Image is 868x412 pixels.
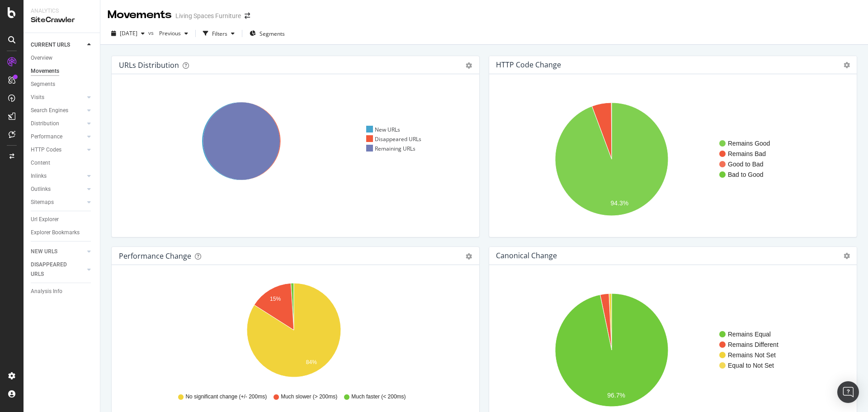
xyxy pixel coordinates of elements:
[31,80,94,89] a: Segments
[31,287,62,296] div: Analysis Info
[31,171,85,181] a: Inlinks
[844,62,850,68] i: Options
[844,253,850,259] i: Options
[245,13,250,19] div: arrow-right-arrow-left
[108,26,148,41] button: [DATE]
[119,61,179,70] div: URLs Distribution
[351,393,406,401] span: Much faster (< 200ms)
[31,185,85,194] a: Outlinks
[728,171,764,178] text: Bad to Good
[31,158,94,168] a: Content
[119,251,191,260] div: Performance Change
[728,161,764,168] text: Good to Bad
[31,119,59,128] div: Distribution
[728,150,766,157] text: Remains Bad
[281,393,337,401] span: Much slower (> 200ms)
[611,200,629,207] text: 94.3%
[31,7,93,15] div: Analytics
[148,29,156,37] span: vs
[246,26,288,41] button: Segments
[31,247,85,256] a: NEW URLS
[31,260,76,279] div: DISAPPEARED URLS
[496,89,846,230] svg: A chart.
[607,392,625,399] text: 96.7%
[31,198,85,207] a: Sitemaps
[31,247,57,256] div: NEW URLS
[108,7,172,23] div: Movements
[212,30,227,38] div: Filters
[156,29,181,37] span: Previous
[31,53,94,63] a: Overview
[119,279,469,384] svg: A chart.
[31,228,94,237] a: Explorer Bookmarks
[31,198,54,207] div: Sitemaps
[259,30,285,38] span: Segments
[199,26,238,41] button: Filters
[31,106,85,115] a: Search Engines
[728,362,774,369] text: Equal to Not Set
[31,119,85,128] a: Distribution
[31,260,85,279] a: DISAPPEARED URLS
[366,126,401,133] div: New URLs
[175,11,241,20] div: Living Spaces Furniture
[270,296,281,302] text: 15%
[31,145,61,155] div: HTTP Codes
[156,26,192,41] button: Previous
[31,145,85,155] a: HTTP Codes
[31,106,68,115] div: Search Engines
[366,135,422,143] div: Disappeared URLs
[31,215,94,224] a: Url Explorer
[185,393,267,401] span: No significant change (+/- 200ms)
[306,359,317,365] text: 84%
[31,40,85,50] a: CURRENT URLS
[120,29,137,37] span: 2025 Oct. 1st
[31,287,94,296] a: Analysis Info
[31,228,80,237] div: Explorer Bookmarks
[31,66,59,76] div: Movements
[31,66,94,76] a: Movements
[837,381,859,403] div: Open Intercom Messenger
[31,15,93,25] div: SiteCrawler
[728,341,778,348] text: Remains Different
[31,93,44,102] div: Visits
[466,62,472,69] div: gear
[31,185,51,194] div: Outlinks
[496,59,561,71] h4: HTTP Code Change
[728,331,771,338] text: Remains Equal
[31,171,47,181] div: Inlinks
[31,215,59,224] div: Url Explorer
[31,93,85,102] a: Visits
[728,351,776,359] text: Remains Not Set
[31,80,55,89] div: Segments
[31,53,52,63] div: Overview
[31,158,50,168] div: Content
[31,40,70,50] div: CURRENT URLS
[466,253,472,260] div: gear
[31,132,62,142] div: Performance
[496,250,557,262] h4: Canonical Change
[728,140,770,147] text: Remains Good
[366,145,416,152] div: Remaining URLs
[31,132,85,142] a: Performance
